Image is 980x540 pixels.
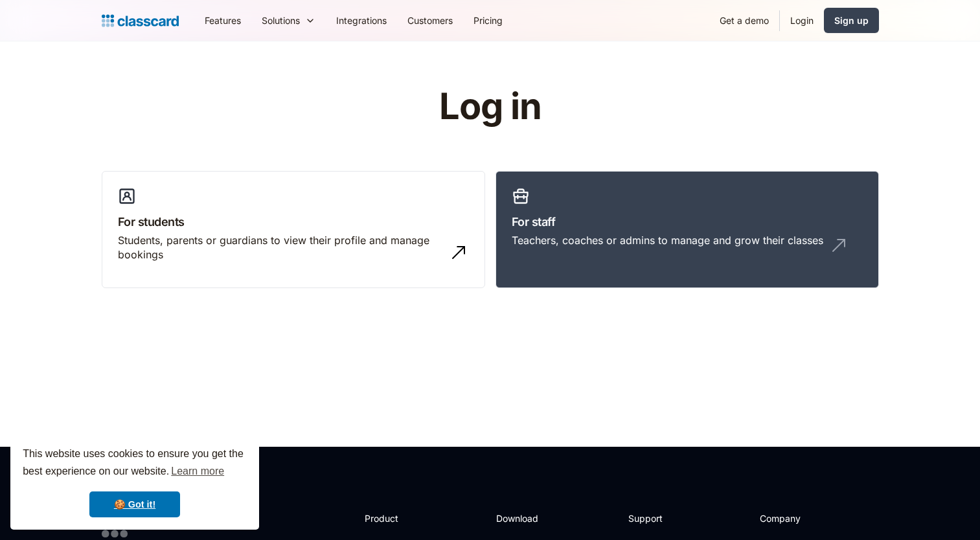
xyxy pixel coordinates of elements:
[824,8,879,33] a: Sign up
[284,87,696,127] h1: Log in
[89,491,180,517] a: dismiss cookie message
[512,213,863,231] h3: For staff
[496,512,549,525] h2: Download
[102,12,179,30] a: home
[169,462,226,481] a: learn more about cookies
[10,434,259,530] div: cookieconsent
[397,6,463,35] a: Customers
[262,14,300,27] div: Solutions
[23,446,247,481] span: This website uses cookies to ensure you get the best experience on our website.
[512,233,823,247] div: Teachers, coaches or admins to manage and grow their classes
[251,6,326,35] div: Solutions
[118,213,469,231] h3: For students
[760,512,846,525] h2: Company
[709,6,779,35] a: Get a demo
[463,6,513,35] a: Pricing
[118,233,443,262] div: Students, parents or guardians to view their profile and manage bookings
[102,171,485,289] a: For studentsStudents, parents or guardians to view their profile and manage bookings
[628,512,681,525] h2: Support
[194,6,251,35] a: Features
[326,6,397,35] a: Integrations
[365,512,434,525] h2: Product
[496,171,879,289] a: For staffTeachers, coaches or admins to manage and grow their classes
[834,14,869,27] div: Sign up
[780,6,824,35] a: Login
